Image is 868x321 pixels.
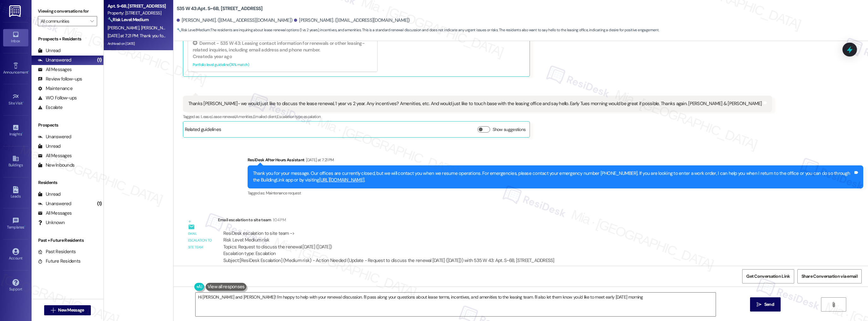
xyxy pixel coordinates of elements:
[96,199,103,209] div: (1)
[107,40,167,48] div: Archived on [DATE]
[28,69,29,74] span: •
[757,302,761,307] i: 
[3,184,28,201] a: Leads
[223,230,554,257] div: ResiDesk escalation to site team -> Risk Level: Medium risk Topics: Request to discuss the renewa...
[108,10,166,16] div: Property: [STREET_ADDRESS]
[38,248,76,255] div: Past Residents
[196,293,716,316] textarea: Hi [PERSON_NAME] and [PERSON_NAME]! I'm happy to help with your renewal discussion. I'll pass alo...
[32,179,103,186] div: Residents
[141,25,172,31] span: [PERSON_NAME]
[177,27,210,33] strong: 🔧 Risk Level: Medium
[32,122,103,128] div: Prospects
[253,170,853,184] div: Thank you for your message. Our offices are currently closed, but we will contact you when we res...
[108,25,141,31] span: [PERSON_NAME]
[38,47,61,54] div: Unread
[41,16,87,26] input: All communities
[236,114,253,119] span: Amenities ,
[38,66,72,73] div: All Messages
[38,143,61,150] div: Unread
[3,246,28,263] a: Account
[177,17,293,24] div: [PERSON_NAME]. ([EMAIL_ADDRESS][DOMAIN_NAME])
[277,114,320,119] span: Escalation type escalation
[801,273,858,280] span: Share Conversation via email
[38,95,77,101] div: WO Follow-ups
[9,5,22,17] img: ResiDesk Logo
[3,215,28,232] a: Templates •
[742,269,794,283] button: Get Conversation Link
[304,157,334,163] div: [DATE] at 7:21 PM
[38,57,71,63] div: Unanswered
[3,277,28,294] a: Support
[38,200,71,207] div: Unanswered
[193,53,372,60] div: Created a year ago
[218,217,560,225] div: Email escalation to site team
[3,29,28,46] a: Inbox
[183,112,772,121] div: Tagged as:
[177,27,659,33] span: : The residents are inquiring about lease renewal options (1 vs 2 years), incentives, and ameniti...
[58,307,84,313] span: New Message
[746,273,790,280] span: Get Conversation Link
[108,33,789,39] div: [DATE] at 7:21 PM: Thank you for your message. Our offices are currently closed, but we will cont...
[32,237,103,244] div: Past + Future Residents
[193,62,372,68] div: Portfolio level guideline ( 74 % match)
[108,17,149,22] strong: 🔧 Risk Level: Medium
[223,257,554,264] div: Subject: [ResiDesk Escalation] (Medium risk) - Action Needed (Update - Request to discuss the ren...
[24,224,25,229] span: •
[38,152,72,159] div: All Messages
[38,219,65,226] div: Unknown
[38,162,74,169] div: New Inbounds
[253,114,277,119] span: Emailed client ,
[90,19,94,24] i: 
[38,134,71,140] div: Unanswered
[32,36,103,42] div: Prospects + Residents
[201,114,211,119] span: Lease ,
[319,177,365,183] a: [URL][DOMAIN_NAME]
[212,114,236,119] span: Lease renewal ,
[831,302,836,307] i: 
[294,17,410,24] div: [PERSON_NAME]. ([EMAIL_ADDRESS][DOMAIN_NAME])
[38,104,62,111] div: Escalate
[188,230,213,251] div: Email escalation to site team
[193,40,372,54] div: Dermot - 535 W 43: Leasing contact information for renewals or other leasing-related inquiries, i...
[3,122,28,139] a: Insights •
[764,301,774,308] span: Send
[493,126,526,133] label: Show suggestions
[23,100,24,104] span: •
[38,85,73,92] div: Maintenance
[248,188,863,198] div: Tagged as:
[177,5,263,12] b: 535 W 43: Apt. S~6B, [STREET_ADDRESS]
[248,157,863,165] div: ResiDesk After Hours Assistant
[185,126,221,135] div: Related guidelines
[266,190,301,196] span: Maintenance request
[3,91,28,108] a: Site Visit •
[38,258,80,265] div: Future Residents
[271,217,286,223] div: 1:04 PM
[38,191,61,198] div: Unread
[3,153,28,170] a: Buildings
[22,131,23,135] span: •
[188,100,762,107] div: Thanks [PERSON_NAME]- we would just like to discuss the lease renewal, 1 year vs 2 year. Any ince...
[96,55,103,65] div: (1)
[108,3,166,9] div: Apt. S~6B, [STREET_ADDRESS]
[38,76,82,82] div: Review follow-ups
[51,308,56,313] i: 
[797,269,862,283] button: Share Conversation via email
[44,305,91,315] button: New Message
[38,210,72,217] div: All Messages
[38,6,97,16] label: Viewing conversations for
[750,297,781,312] button: Send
